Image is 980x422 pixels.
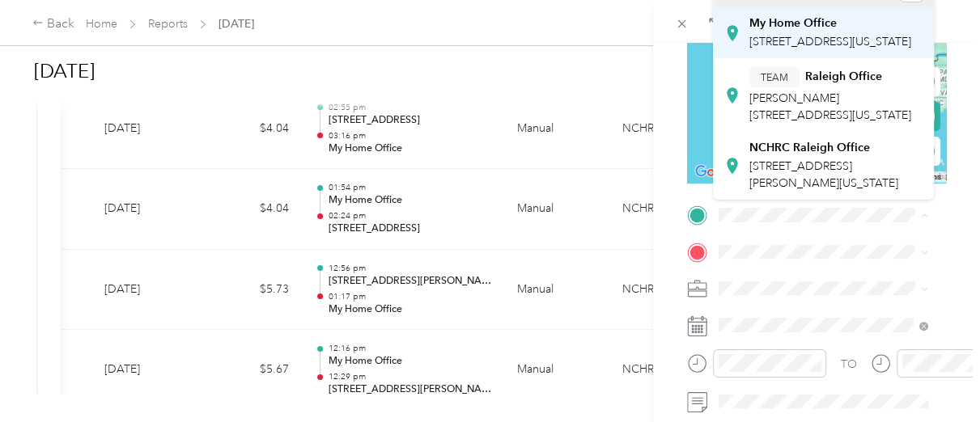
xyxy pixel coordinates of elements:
span: [STREET_ADDRESS][PERSON_NAME][US_STATE] [749,159,898,190]
span: TEAM [761,70,788,84]
a: Open this area in Google Maps (opens a new window) [691,162,745,183]
button: TEAM [749,67,800,87]
span: [STREET_ADDRESS][US_STATE] [749,35,911,49]
strong: NCHRC Raleigh Office [749,141,870,155]
img: Google [691,162,745,183]
iframe: Everlance-gr Chat Button Frame [889,331,980,422]
strong: My Home Office [749,16,837,31]
strong: Raleigh Office [805,70,882,84]
span: [PERSON_NAME][STREET_ADDRESS][US_STATE] [749,91,911,122]
div: TO [841,356,857,373]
